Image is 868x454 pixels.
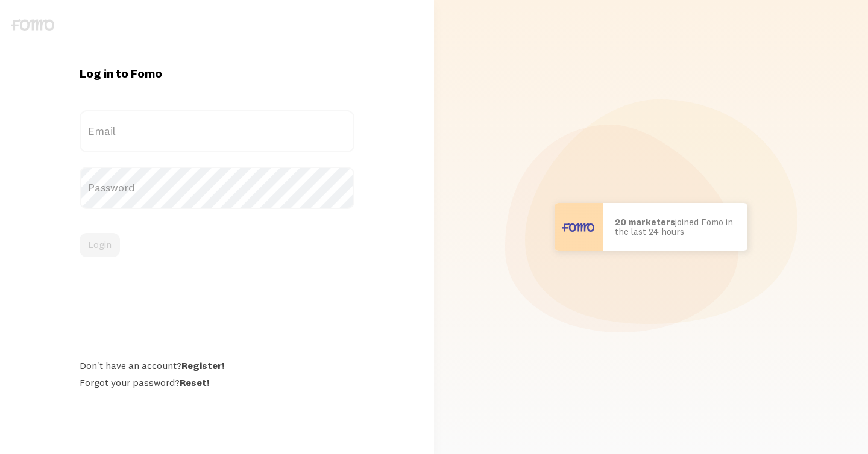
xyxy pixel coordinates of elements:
[80,376,354,388] div: Forgot your password?
[80,66,354,81] h1: Log in to Fomo
[180,376,209,388] a: Reset!
[615,216,675,228] b: 20 marketers
[11,19,54,31] img: fomo-logo-gray-b99e0e8ada9f9040e2984d0d95b3b12da0074ffd48d1e5cb62ac37fc77b0b268.svg
[555,203,603,251] img: User avatar
[80,110,354,152] label: Email
[80,167,354,209] label: Password
[80,359,354,372] div: Don't have an account?
[181,359,224,372] a: Register!
[615,217,735,237] p: joined Fomo in the last 24 hours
